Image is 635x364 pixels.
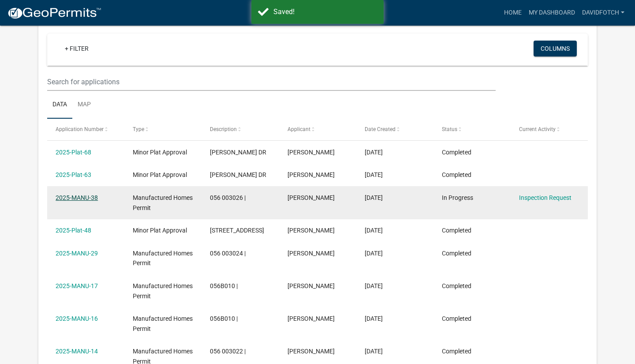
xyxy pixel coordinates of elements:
[288,250,335,257] span: David Fotch
[210,126,237,132] span: Description
[58,41,96,56] a: + Filter
[210,250,246,257] span: 056 003024 |
[525,4,579,21] a: My Dashboard
[288,315,335,322] span: David Fotch
[56,171,91,178] a: 2025-Plat-63
[519,126,556,132] span: Current Activity
[365,348,383,355] span: 03/21/2025
[133,194,193,211] span: Manufactured Homes Permit
[442,194,473,201] span: In Progress
[288,227,335,234] span: David Fotch
[133,126,144,132] span: Type
[365,315,383,322] span: 04/03/2025
[56,149,91,156] a: 2025-Plat-68
[56,315,98,322] a: 2025-MANU-16
[288,194,335,201] span: David Fotch
[442,282,471,289] span: Completed
[210,315,238,322] span: 056B010 |
[133,282,193,300] span: Manufactured Homes Permit
[210,171,266,178] span: THOMAS DR
[501,4,525,21] a: Home
[56,227,91,234] a: 2025-Plat-48
[511,119,588,140] datatable-header-cell: Current Activity
[519,194,571,201] a: Inspection Request
[47,119,124,140] datatable-header-cell: Application Number
[56,348,98,355] a: 2025-MANU-14
[133,250,193,267] span: Manufactured Homes Permit
[47,91,72,119] a: Data
[279,119,356,140] datatable-header-cell: Applicant
[534,41,577,56] button: Columns
[210,282,238,289] span: 056B010 |
[365,227,383,234] span: 06/24/2025
[365,126,396,132] span: Date Created
[133,227,187,234] span: Minor Plat Approval
[210,194,246,201] span: 056 003026 |
[442,171,471,178] span: Completed
[365,194,383,201] span: 06/30/2025
[56,194,98,201] a: 2025-MANU-38
[133,315,193,332] span: Manufactured Homes Permit
[365,171,383,178] span: 07/22/2025
[288,282,335,289] span: David Fotch
[365,149,383,156] span: 08/08/2025
[273,7,377,17] div: Saved!
[210,348,246,355] span: 056 003022 |
[56,126,104,132] span: Application Number
[365,282,383,289] span: 04/03/2025
[202,119,279,140] datatable-header-cell: Description
[288,126,310,132] span: Applicant
[133,171,187,178] span: Minor Plat Approval
[72,91,96,119] a: Map
[288,171,335,178] span: David Fotch
[442,250,471,257] span: Completed
[288,149,335,156] span: David Fotch
[442,315,471,322] span: Completed
[210,227,264,234] span: 134 LAKESHORE DR
[56,282,98,289] a: 2025-MANU-17
[365,250,383,257] span: 05/01/2025
[433,119,511,140] datatable-header-cell: Status
[442,126,457,132] span: Status
[47,73,496,91] input: Search for applications
[579,4,628,21] a: davidfotch
[442,149,471,156] span: Completed
[56,250,98,257] a: 2025-MANU-29
[442,348,471,355] span: Completed
[356,119,433,140] datatable-header-cell: Date Created
[210,149,266,156] span: THOMAS DR
[288,348,335,355] span: David Fotch
[133,149,187,156] span: Minor Plat Approval
[124,119,202,140] datatable-header-cell: Type
[442,227,471,234] span: Completed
